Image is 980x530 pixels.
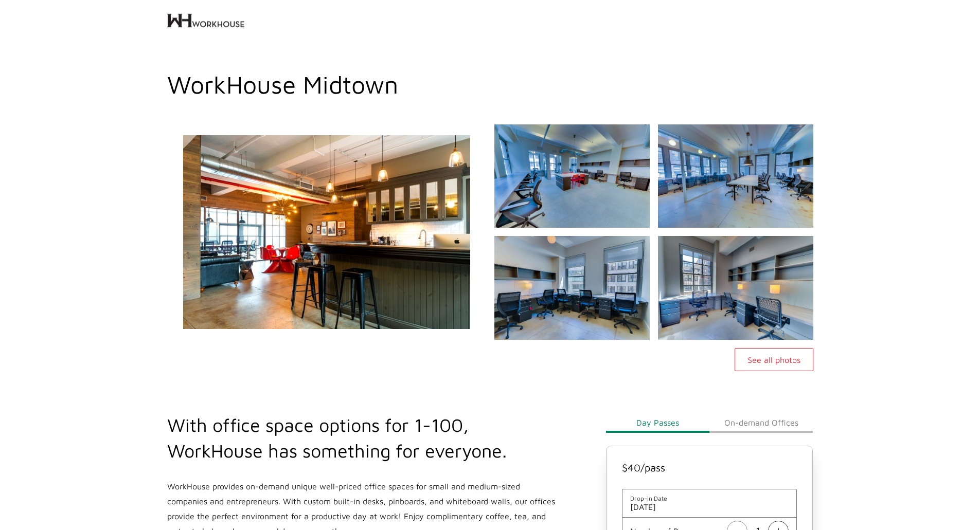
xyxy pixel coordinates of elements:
[735,348,813,371] button: See all photos
[630,495,789,511] button: Drop-in Date[DATE]
[622,462,797,473] h4: $ 40 /pass
[709,412,813,433] button: On-demand Offices
[630,502,789,511] span: [DATE]
[167,412,557,464] h2: With office space options for 1-100, WorkHouse has something for everyone.
[606,412,709,433] button: Day Passes
[630,495,789,502] span: Drop-in Date
[167,70,813,99] h1: WorkHouse Midtown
